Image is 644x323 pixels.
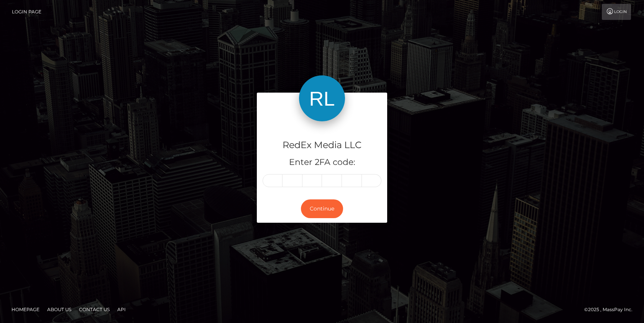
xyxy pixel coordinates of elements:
img: RedEx Media LLC [299,75,345,121]
h4: RedEx Media LLC [263,139,381,152]
h5: Enter 2FA code: [263,157,381,168]
a: API [114,303,129,315]
a: Login [602,4,631,20]
a: About Us [44,303,74,315]
a: Contact Us [76,303,113,315]
button: Continue [301,199,343,218]
a: Login Page [12,4,41,20]
a: Homepage [8,303,43,315]
div: © 2025 , MassPay Inc. [584,305,638,314]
